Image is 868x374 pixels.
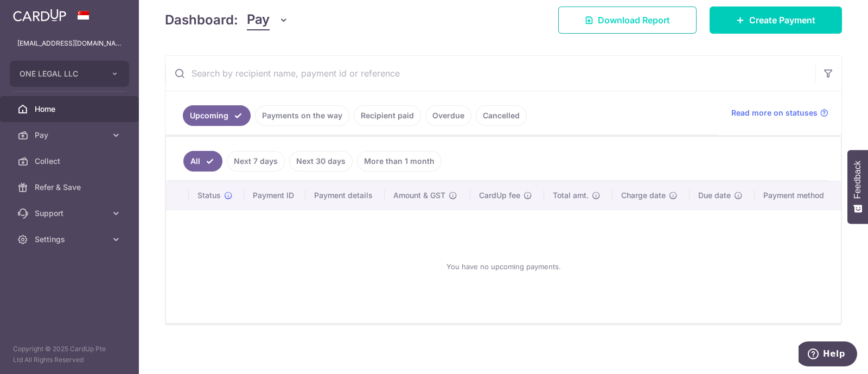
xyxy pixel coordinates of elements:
[35,208,106,219] span: Support
[35,156,106,167] span: Collect
[165,56,815,91] input: Search by recipient name, payment id or reference
[479,190,520,201] span: CardUp fee
[393,190,445,201] span: Amount & GST
[289,151,353,172] a: Next 30 days
[710,7,842,34] a: Create Payment
[183,151,222,172] a: All
[247,10,270,30] span: Pay
[731,107,828,118] a: Read more on statuses
[847,150,868,224] button: Feedback - Show survey
[255,105,349,126] a: Payments on the way
[357,151,442,172] a: More than 1 month
[247,10,289,30] button: Pay
[35,130,106,141] span: Pay
[244,181,305,210] th: Payment ID
[179,219,828,314] div: You have no upcoming payments.
[20,68,100,79] span: ONE LEGAL LLC
[598,14,670,27] span: Download Report
[35,182,106,193] span: Refer & Save
[799,341,857,369] iframe: Opens a widget where you can find more information
[165,10,238,30] h4: Dashboard:
[227,151,285,172] a: Next 7 days
[354,105,421,126] a: Recipient paid
[17,38,122,49] p: [EMAIL_ADDRESS][DOMAIN_NAME]
[197,190,221,201] span: Status
[553,190,589,201] span: Total amt.
[853,161,863,199] span: Feedback
[476,105,527,126] a: Cancelled
[621,190,666,201] span: Charge date
[183,105,251,126] a: Upcoming
[698,190,731,201] span: Due date
[305,181,385,210] th: Payment details
[35,104,106,115] span: Home
[731,107,818,118] span: Read more on statuses
[13,9,66,22] img: CardUp
[35,234,106,245] span: Settings
[755,181,841,210] th: Payment method
[558,7,697,34] a: Download Report
[10,61,129,87] button: ONE LEGAL LLC
[749,14,815,27] span: Create Payment
[425,105,471,126] a: Overdue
